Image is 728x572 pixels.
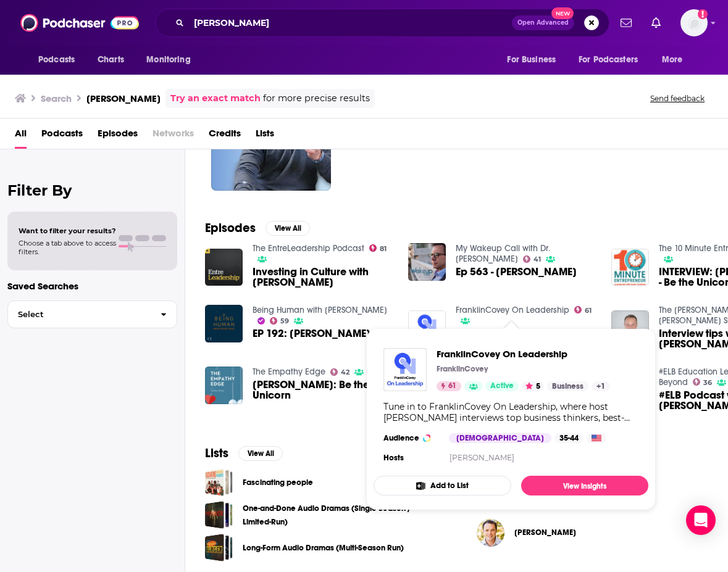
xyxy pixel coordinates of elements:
span: EP 192: [PERSON_NAME] [253,328,370,339]
a: Charts [90,48,132,72]
p: FranklinCovey [437,364,488,374]
a: Credits [209,123,241,149]
a: All [15,123,27,149]
span: FranklinCovey On Leadership [437,348,610,360]
span: 59 [280,318,289,324]
h3: Audience [383,433,439,443]
a: William Vanderbloemen: Be the Unicorn [253,379,393,400]
a: Being Human with Steve Cuss [253,305,387,315]
a: EP 192: William Vanderbloemen [253,328,370,339]
span: for more precise results [263,91,370,106]
img: William Vanderbloemen [477,519,504,547]
button: open menu [138,48,206,72]
img: Interview tips with William Vanderbloemen [611,310,649,348]
a: Investing in Culture with William Vanderbloemen [253,267,393,288]
a: The EntreLeadership Podcast [253,243,364,254]
button: View All [266,221,310,236]
h3: [PERSON_NAME] [86,93,161,104]
a: Show notifications dropdown [616,12,637,33]
button: Add to List [374,476,511,495]
span: For Podcasters [579,51,638,68]
span: More [662,51,683,68]
span: Ep 563 - [PERSON_NAME] [456,267,577,277]
span: Monitoring [146,51,190,68]
button: open menu [30,48,91,72]
span: 36 [703,380,712,386]
a: Show notifications dropdown [646,12,666,33]
img: William Vanderbloemen: Be the Unicorn [205,367,243,404]
div: Open Intercom Messenger [686,505,716,535]
span: Choose a tab above to access filters. [19,239,116,256]
a: View Insights [521,476,648,495]
img: EP 192: William Vanderbloemen [205,305,243,342]
button: Select [7,301,177,328]
a: William Vanderbloemen [514,528,576,537]
button: open menu [653,48,698,72]
img: Ep 563 - William Vanderbloemen [408,243,446,281]
span: Podcasts [38,51,75,68]
a: FranklinCovey On Leadership [456,305,569,315]
h2: Lists [205,446,228,461]
button: Open AdvancedNew [512,15,574,30]
span: New [551,7,574,19]
div: Tune in to FranklinCovey On Leadership, where host [PERSON_NAME] interviews top business thinkers... [383,401,638,423]
span: Networks [153,123,194,149]
a: Episodes [98,123,138,149]
button: William VanderbloemenWilliam Vanderbloemen [477,513,709,552]
span: Charts [98,51,124,68]
a: Try an exact match [170,91,261,106]
a: Active [485,381,519,391]
span: Lists [256,123,274,149]
a: 42 [330,368,350,376]
a: ListsView All [205,446,283,461]
a: Fascinating people [205,468,233,496]
a: Podcasts [41,123,83,149]
a: 61 [437,381,461,391]
input: Search podcasts, credits, & more... [189,13,512,33]
a: 81 [369,244,387,252]
a: 61 [574,306,592,313]
img: FranklinCovey On Leadership [383,348,427,391]
span: 41 [533,257,541,262]
a: Fascinating people [243,476,313,489]
button: Send feedback [646,93,708,104]
span: For Business [507,51,556,68]
h2: Filter By [7,181,177,199]
h2: Episodes [205,220,256,236]
div: [DEMOGRAPHIC_DATA] [449,433,551,443]
span: Investing in Culture with [PERSON_NAME] [253,267,393,288]
div: 35-44 [554,433,584,443]
a: +1 [592,381,610,391]
a: The Empathy Edge [253,367,325,377]
a: My Wakeup Call with Dr. Mark Goulston [456,243,550,264]
a: Long-Form Audio Dramas (Multi-Season Run) [205,534,233,562]
span: Open Advanced [517,20,569,26]
a: One-and-Done Audio Dramas (Single Season / Limited-Run) [205,501,233,529]
span: Active [490,380,514,392]
span: Want to filter your results? [19,226,116,235]
img: User Profile [680,9,708,36]
span: Logged in as shcarlos [680,9,708,36]
button: Show profile menu [680,9,708,36]
img: Podchaser - Follow, Share and Rate Podcasts [20,11,139,35]
a: EpisodesView All [205,220,310,236]
p: Saved Searches [7,280,177,292]
img: William Vanderbloemen: Be the Unicorn [408,310,446,348]
a: 36 [693,378,713,386]
img: INTERVIEW: William Vanderbloemen - Be the Unicorn [611,249,649,286]
a: 41 [523,255,542,263]
h3: Search [41,93,72,104]
a: Ep 563 - William Vanderbloemen [456,267,577,277]
img: Investing in Culture with William Vanderbloemen [205,249,243,286]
